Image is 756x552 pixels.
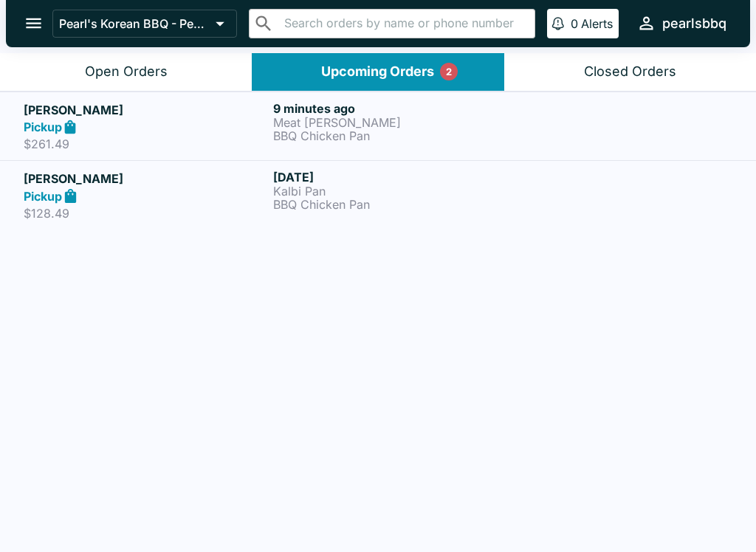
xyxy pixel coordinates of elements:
[446,64,452,79] p: 2
[321,63,434,80] div: Upcoming Orders
[571,16,578,31] p: 0
[273,129,517,142] p: BBQ Chicken Pan
[59,16,210,31] p: Pearl's Korean BBQ - Pearlridge
[24,101,267,119] h5: [PERSON_NAME]
[280,13,529,34] input: Search orders by name or phone number
[273,170,517,184] h6: [DATE]
[24,170,267,187] h5: [PERSON_NAME]
[273,198,517,211] p: BBQ Chicken Pan
[24,137,267,151] p: $261.49
[24,120,62,134] strong: Pickup
[581,16,613,31] p: Alerts
[24,189,62,204] strong: Pickup
[584,63,676,80] div: Closed Orders
[662,15,726,32] div: pearlsbbq
[15,4,52,42] button: open drawer
[85,63,168,80] div: Open Orders
[273,184,517,198] p: Kalbi Pan
[630,7,732,39] button: pearlsbbq
[273,116,517,129] p: Meat [PERSON_NAME]
[52,10,237,38] button: Pearl's Korean BBQ - Pearlridge
[24,206,267,221] p: $128.49
[273,101,517,116] h6: 9 minutes ago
